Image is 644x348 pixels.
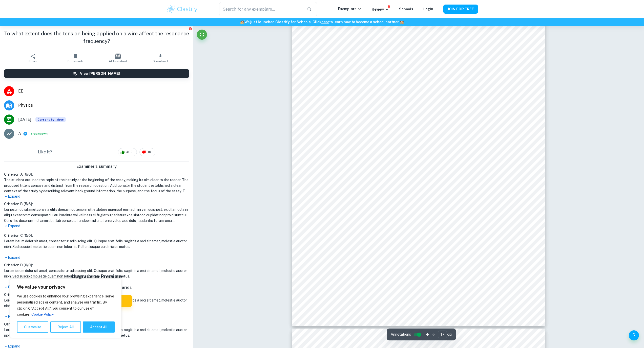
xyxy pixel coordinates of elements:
[2,164,191,170] h6: Examiner's summary
[35,117,66,122] span: Current Syllabus
[30,131,48,136] span: ( )
[399,7,413,11] a: Schools
[443,5,478,14] button: JOIN FOR FREE
[10,279,121,338] div: We value your privacy
[4,69,189,78] button: View [PERSON_NAME]
[38,149,52,155] h6: Like it?
[145,150,154,155] span: 10
[31,131,47,136] button: Breakdown
[629,330,639,340] button: Help and Feedback
[31,312,54,317] a: Cookie Policy
[4,30,189,45] h1: To what extent does the tension being applied on a wire affect the resonance frequency?
[29,59,37,63] span: Share
[18,131,21,137] p: A
[18,88,189,94] span: EE
[139,51,182,65] button: Download
[189,27,192,31] button: Report issue
[35,117,66,122] div: This exemplar is based on the current syllabus. Feel free to refer to it for inspiration/ideas wh...
[17,293,115,317] p: We use cookies to enhance your browsing experience, serve personalised ads or content, and analys...
[1,19,643,25] h6: We just launched Clastify for Schools. Click to learn how to become a school partner.
[4,172,189,177] h6: Criterion A [ 6 / 6 ]:
[18,102,189,108] span: Physics
[372,7,389,12] p: Review
[68,59,83,63] span: Bookmark
[109,59,127,63] span: AI Assistant
[4,223,189,229] p: Expand
[18,117,31,123] span: [DATE]
[4,194,189,199] p: Expand
[400,20,404,24] span: 🏫
[338,6,362,12] p: Exemplars
[139,148,155,156] div: 10
[197,30,207,40] button: Fullscreen
[17,321,48,333] button: Customise
[166,4,198,14] img: Clastify logo
[219,2,303,16] input: Search for any exemplars...
[97,51,139,65] button: AI Assistant
[153,59,168,63] span: Download
[4,207,189,223] h1: Lor ipsumdo sitametconse a elits doeiusmodtemp in utl etdolore magnaal enimadmini ven quisnost, e...
[240,20,244,24] span: 🏫
[12,51,54,65] button: Share
[17,284,115,290] p: We value your privacy
[54,51,97,65] button: Bookmark
[123,150,135,155] span: 462
[4,177,189,194] h1: The student outlined the topic of their study at the beginning of the essay, making its aim clear...
[61,273,132,280] h5: Upgrade to Premium
[4,201,189,207] h6: Criterion B [ 5 / 6 ]:
[447,332,452,337] span: / 33
[321,20,329,24] a: here
[118,148,137,156] div: 462
[423,7,433,11] a: Login
[391,332,411,337] span: Annotations
[50,321,81,333] button: Reject All
[115,54,121,59] img: AI Assistant
[83,321,115,333] button: Accept All
[80,71,120,76] h6: View [PERSON_NAME]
